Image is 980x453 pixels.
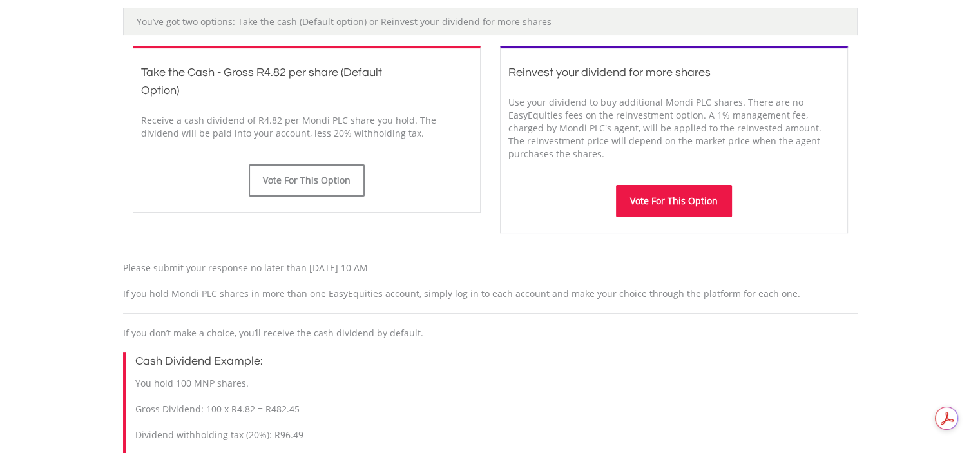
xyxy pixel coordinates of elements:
[508,96,821,160] span: Use your dividend to buy additional Mondi PLC shares. There are no EasyEquities fees on the reinv...
[616,185,732,217] button: Vote For This Option
[141,114,436,139] span: Receive a cash dividend of R4.82 per Mondi PLC share you hold. The dividend will be paid into you...
[508,66,711,79] span: Reinvest your dividend for more shares
[123,262,800,300] span: Please submit your response no later than [DATE] 10 AM If you hold Mondi PLC shares in more than ...
[249,164,365,197] button: Vote For This Option
[137,15,552,28] span: You’ve got two options: Take the cash (Default option) or Reinvest your dividend for more shares
[135,352,858,371] h3: Cash Dividend Example:
[123,327,858,340] p: If you don’t make a choice, you’ll receive the cash dividend by default.
[141,66,382,97] span: Take the Cash - Gross R4.82 per share (Default Option)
